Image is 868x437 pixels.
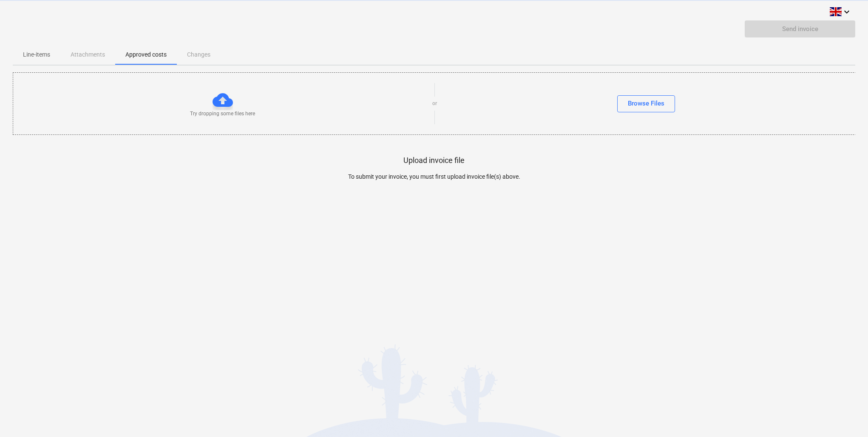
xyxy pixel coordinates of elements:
[842,7,852,17] i: keyboard_arrow_down
[617,95,675,112] button: Browse Files
[23,50,50,59] p: Line-items
[628,98,664,109] div: Browse Files
[432,100,437,107] p: or
[190,110,255,117] p: Try dropping some files here
[125,50,167,59] p: Approved costs
[403,155,465,166] p: Upload invoice file
[224,172,645,181] p: To submit your invoice, you must first upload invoice file(s) above.
[13,72,856,135] div: Try dropping some files hereorBrowse Files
